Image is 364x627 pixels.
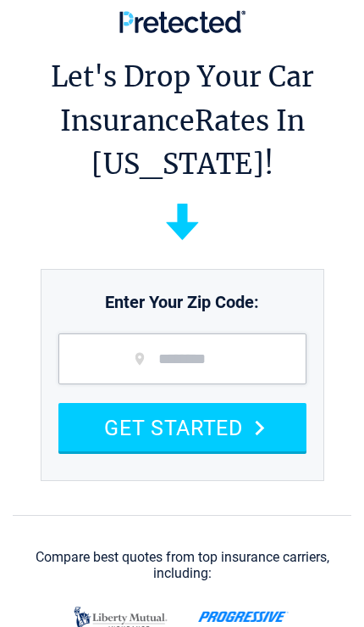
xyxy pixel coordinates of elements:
[58,403,306,451] button: GET STARTED
[58,333,306,384] input: zip code
[198,611,289,623] img: progressive
[13,55,351,187] h1: Let's Drop Your Car Insurance Rates In [US_STATE]!
[41,274,323,315] p: Enter Your Zip Code:
[13,550,351,581] div: Compare best quotes from top insurance carriers, including:
[119,10,245,33] img: Pretected Logo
